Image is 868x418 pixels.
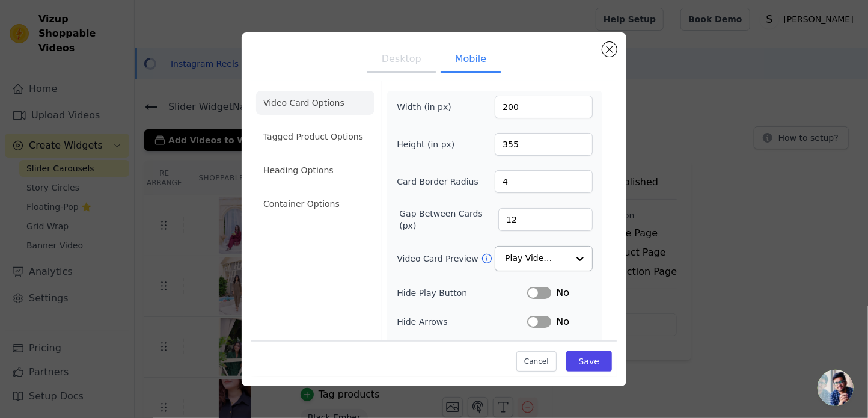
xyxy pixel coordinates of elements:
button: Close modal [602,42,617,57]
span: No [556,315,569,329]
label: Video Card Preview [397,253,480,265]
label: Height (in px) [397,138,462,150]
li: Video Card Options [256,91,374,115]
span: No [556,286,569,300]
button: Desktop [367,47,436,73]
button: Mobile [441,47,501,73]
li: Heading Options [256,158,374,182]
label: Hide Arrows [397,316,527,328]
button: Save [566,351,612,372]
li: Container Options [256,192,374,216]
label: Width (in px) [397,101,462,113]
label: Card Border Radius [397,176,478,188]
a: Open chat [818,370,854,406]
label: Gap Between Cards (px) [399,207,498,232]
button: Cancel [516,351,557,372]
label: Hide Play Button [397,287,527,299]
li: Tagged Product Options [256,124,374,149]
